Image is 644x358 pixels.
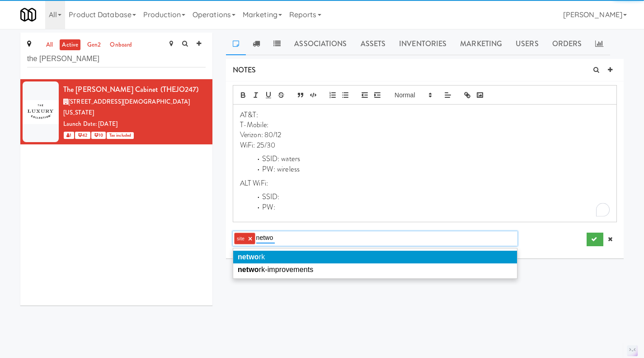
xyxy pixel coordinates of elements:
[238,253,259,261] em: netwo
[251,154,610,164] li: SSID: waters
[453,33,509,55] a: Marketing
[240,178,610,188] p: ALT WiFi:
[545,33,589,55] a: Orders
[251,164,610,175] li: PW: wireless
[20,79,212,144] li: The [PERSON_NAME] Cabinet (THEJO247)[STREET_ADDRESS][DEMOGRAPHIC_DATA][US_STATE]Launch Date: [DAT...
[85,39,103,51] a: gen2
[238,266,259,273] em: netwo
[256,232,275,243] input: Add Tag
[27,51,206,67] input: Search site
[108,39,134,51] a: onboard
[44,39,55,51] a: all
[20,7,36,23] img: Micromart
[248,235,252,243] a: ×
[63,97,190,117] span: [STREET_ADDRESS][DEMOGRAPHIC_DATA][US_STATE]
[392,33,453,55] a: Inventories
[233,65,256,75] span: NOTES
[237,236,244,241] span: site
[233,105,616,222] div: To enrich screen reader interactions, please activate Accessibility in Grammarly extension settings
[233,251,517,263] li: network
[75,132,90,139] span: 42
[234,233,255,244] li: site ×
[91,132,106,139] span: 10
[240,110,610,120] p: AT&T:
[251,192,610,202] li: SSID:
[238,253,265,261] span: rk
[238,266,313,273] span: rk-improvements
[63,83,206,96] div: The [PERSON_NAME] Cabinet (THEJO247)
[354,33,393,55] a: Assets
[233,263,517,276] li: network-improvements
[240,120,610,130] p: T-Mobile:
[64,132,74,139] span: 1
[251,202,610,213] li: PW:
[240,140,610,150] p: WiFi: 25/30
[63,119,206,130] div: Launch Date: [DATE]
[509,33,545,55] a: Users
[287,33,353,55] a: Associations
[107,132,134,139] span: Tax included
[60,39,80,51] a: active
[233,231,517,246] div: site ×
[240,130,610,140] p: Verizon: 80/12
